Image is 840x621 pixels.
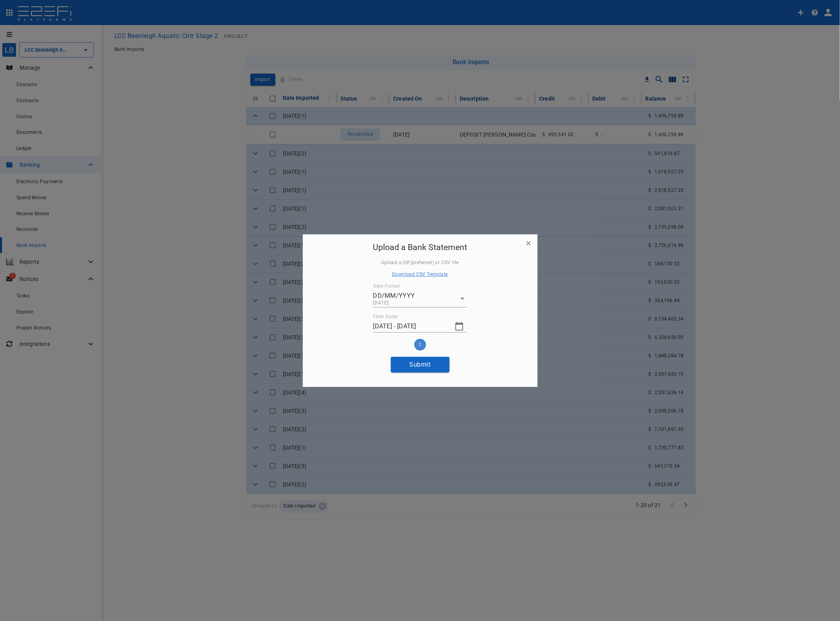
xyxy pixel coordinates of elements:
[373,300,458,306] span: [DATE]
[381,260,459,265] span: Upload a QIF(preferred) or CSV file
[373,241,467,254] h5: Upload a Bank Statement
[373,283,400,290] label: Date Format
[373,291,458,300] p: DD/MM/YYYY
[373,313,398,320] label: Filter Dates
[414,339,426,351] span: Click to remove (Data_export_09092025.qif)
[391,357,450,372] button: Submit
[392,272,448,277] span: Download CSV Template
